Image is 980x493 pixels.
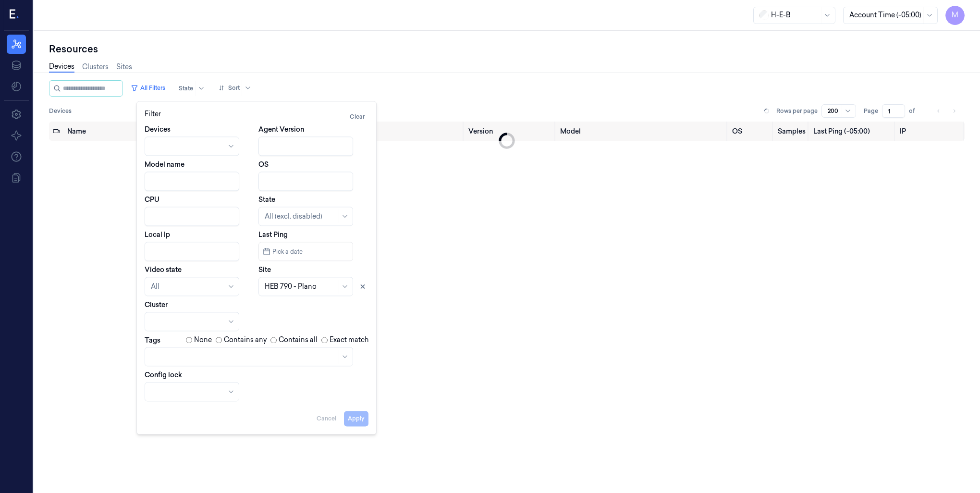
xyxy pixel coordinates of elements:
[350,122,465,141] th: Site
[258,195,275,204] label: State
[145,109,368,124] div: Filter
[776,107,818,115] p: Rows per page
[258,242,353,261] button: Pick a date
[49,107,72,115] span: Devices
[896,122,965,141] th: IP
[279,335,318,345] label: Contains all
[49,62,74,73] a: Devices
[270,247,303,256] span: Pick a date
[864,107,878,115] span: Page
[945,6,965,25] button: M
[145,160,184,169] label: Model name
[82,62,109,72] a: Clusters
[63,122,178,141] th: Name
[145,230,170,239] label: Local Ip
[258,265,271,274] label: Site
[116,62,132,72] a: Sites
[330,335,368,345] label: Exact match
[809,122,896,141] th: Last Ping (-05:00)
[258,230,288,239] label: Last Ping
[224,335,267,345] label: Contains any
[127,80,169,96] button: All Filters
[145,195,159,204] label: CPU
[258,160,269,169] label: OS
[145,300,168,309] label: Cluster
[728,122,774,141] th: OS
[145,124,171,134] label: Devices
[258,124,304,134] label: Agent Version
[49,42,965,56] div: Resources
[932,104,961,118] nav: pagination
[774,122,809,141] th: Samples
[465,122,556,141] th: Version
[145,265,182,274] label: Video state
[909,107,924,115] span: of
[194,335,212,345] label: None
[346,109,368,124] button: Clear
[145,337,160,344] label: Tags
[556,122,728,141] th: Model
[145,370,182,380] label: Config lock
